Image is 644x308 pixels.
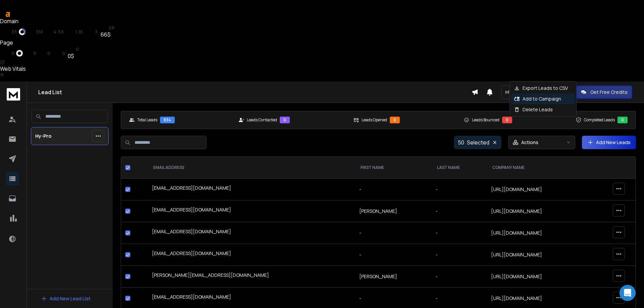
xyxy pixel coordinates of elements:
a: Add New Leads [587,139,631,146]
td: [URL][DOMAIN_NAME] [487,222,584,244]
th: FIRST NAME [355,157,431,179]
span: 0 [11,51,15,56]
td: - [432,244,487,266]
span: 0 [62,51,65,56]
div: [PERSON_NAME][EMAIL_ADDRESS][DOMAIN_NAME] [152,272,351,281]
div: 0 [390,117,400,123]
p: Add to Campaign [523,96,561,102]
div: 834 [160,117,175,123]
button: Add New Lead List [36,292,96,305]
td: - [432,222,487,244]
p: Actions [521,139,538,146]
p: Export Leads to CSV [523,85,568,91]
p: Leads Contacted [247,117,277,123]
a: ur0 [3,50,23,57]
div: [EMAIL_ADDRESS][DOMAIN_NAME] [152,206,351,216]
a: ar3M [28,29,43,35]
a: dr35 [3,28,25,35]
th: EMAIL ADDRESS [148,157,355,179]
span: 1.1K [75,29,84,35]
span: rd [39,51,46,56]
span: st [101,25,107,30]
a: kw3 [86,29,98,35]
p: Completed Leads [584,117,615,123]
a: st0 [68,47,79,52]
button: Add New Leads [582,136,636,149]
span: 3M [36,29,43,35]
td: [PERSON_NAME] [355,266,431,288]
h1: Lead List [38,88,472,96]
td: - [355,179,431,200]
p: Selected [467,138,489,146]
th: Company Name [487,157,584,179]
a: rp4.5K [46,29,64,35]
a: rd1.1K [67,29,84,35]
span: st [68,47,74,52]
div: 66$ [101,30,115,39]
p: Leads Bounced [472,117,499,123]
p: Hy-Pro Plumbing [505,89,545,96]
a: rd0 [39,51,50,56]
td: - [355,244,431,266]
div: 0 [502,117,512,123]
span: dr [3,29,10,35]
span: kw [53,51,60,56]
p: Get Free Credits [590,89,628,96]
p: Delete Leads [523,106,553,113]
span: 50 [458,138,464,146]
td: [PERSON_NAME] [355,200,431,222]
span: 26 [109,25,115,30]
p: Leads Opened [362,117,387,123]
p: Total Leads [137,117,157,123]
span: 0 [76,47,79,52]
button: Get Free Credits [576,85,632,99]
div: [EMAIL_ADDRESS][DOMAIN_NAME] [152,185,351,194]
td: [URL][DOMAIN_NAME] [487,244,584,266]
a: kw0 [53,51,65,56]
div: [EMAIL_ADDRESS][DOMAIN_NAME] [152,228,351,238]
span: rp [25,51,32,56]
p: Hy-Pro [35,133,51,139]
div: 0$ [68,52,79,60]
td: [URL][DOMAIN_NAME] [487,179,584,200]
td: - [432,266,487,288]
span: rp [46,29,52,35]
span: 0 [47,51,51,56]
div: Open Intercom Messenger [620,285,636,301]
span: 0 [33,51,37,56]
td: - [355,222,431,244]
div: [EMAIL_ADDRESS][DOMAIN_NAME] [152,294,351,303]
span: kw [86,29,94,35]
td: [URL][DOMAIN_NAME] [487,200,584,222]
span: ur [3,51,10,56]
span: rd [67,29,74,35]
td: - [432,200,487,222]
th: LAST NAME [432,157,487,179]
a: st26 [101,25,115,30]
div: 0 [280,117,290,123]
span: 4.5K [53,29,64,35]
td: [URL][DOMAIN_NAME] [487,266,584,288]
div: 0 [618,117,628,123]
td: - [432,179,487,200]
a: rp0 [25,51,36,56]
span: 35 [11,29,17,35]
span: 3 [95,29,98,35]
img: logo [7,88,20,101]
span: ar [28,29,35,35]
div: [EMAIL_ADDRESS][DOMAIN_NAME] [152,250,351,259]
